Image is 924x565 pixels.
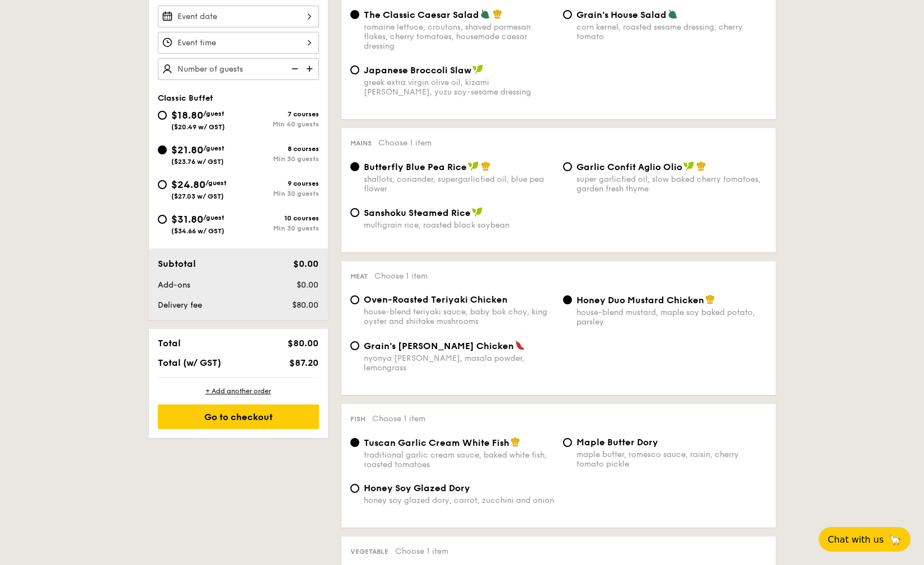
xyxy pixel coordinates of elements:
[364,175,554,194] div: shallots, coriander, supergarlicfied oil, blue pea flower
[350,415,365,423] span: Fish
[696,161,706,171] img: icon-chef-hat.a58ddaea.svg
[171,144,203,156] span: $21.80
[158,180,167,189] input: $24.80/guest($27.03 w/ GST)9 coursesMin 30 guests
[364,307,554,326] div: house-blend teriyaki sauce, baby bok choy, king oyster and shiitake mushrooms
[158,258,196,269] span: Subtotal
[350,162,359,171] input: Butterfly Blue Pea Riceshallots, coriander, supergarlicfied oil, blue pea flower
[480,9,490,19] img: icon-vegetarian.fe4039eb.svg
[576,437,658,448] span: Maple Butter Dory
[238,224,319,232] div: Min 30 guests
[515,340,525,350] img: icon-spicy.37a8142b.svg
[395,547,448,556] span: Choose 1 item
[171,109,203,121] span: $18.80
[158,215,167,224] input: $31.80/guest($34.66 w/ GST)10 coursesMin 30 guests
[158,338,181,349] span: Total
[238,214,319,222] div: 10 courses
[171,158,224,166] span: ($23.76 w/ GST)
[364,354,554,373] div: nyonya [PERSON_NAME], masala powder, lemongrass
[171,123,225,131] span: ($20.49 w/ GST)
[297,280,318,290] span: $0.00
[576,308,767,327] div: house-blend mustard, maple soy baked potato, parsley
[238,155,319,163] div: Min 30 guests
[364,208,471,218] span: Sanshoku Steamed Rice
[510,437,520,447] img: icon-chef-hat.a58ddaea.svg
[203,214,224,222] span: /guest
[364,450,554,469] div: traditional garlic cream sauce, baked white fish, roasted tomatoes
[350,65,359,74] input: Japanese Broccoli Slawgreek extra virgin olive oil, kizami [PERSON_NAME], yuzu soy-sesame dressing
[171,227,224,235] span: ($34.66 w/ GST)
[364,162,467,172] span: Butterfly Blue Pea Rice
[158,93,213,103] span: Classic Buffet
[158,404,319,429] div: Go to checkout
[292,300,318,310] span: $80.00
[372,414,425,423] span: Choose 1 item
[350,341,359,350] input: Grain's [PERSON_NAME] Chickennyonya [PERSON_NAME], masala powder, lemongrass
[563,10,572,19] input: Grain's House Saladcorn kernel, roasted sesame dressing, cherry tomato
[158,6,319,27] input: Event date
[238,145,319,153] div: 8 courses
[364,437,509,448] span: Tuscan Garlic Cream White Fish
[238,190,319,197] div: Min 30 guests
[350,438,359,447] input: Tuscan Garlic Cream White Fishtraditional garlic cream sauce, baked white fish, roasted tomatoes
[238,180,319,187] div: 9 courses
[350,139,372,147] span: Mains
[888,533,902,546] span: 🦙
[563,295,572,304] input: Honey Duo Mustard Chickenhouse-blend mustard, maple soy baked potato, parsley
[472,64,484,74] img: icon-vegan.f8ff3823.svg
[576,295,704,305] span: Honey Duo Mustard Chicken
[350,295,359,304] input: Oven-Roasted Teriyaki Chickenhouse-blend teriyaki sauce, baby bok choy, king oyster and shiitake ...
[171,213,203,225] span: $31.80
[289,357,318,368] span: $87.20
[205,179,227,187] span: /guest
[203,144,224,152] span: /guest
[158,32,319,54] input: Event time
[364,496,554,505] div: honey soy glazed dory, carrot, zucchini and onion
[158,145,167,154] input: $21.80/guest($23.76 w/ GST)8 coursesMin 30 guests
[468,161,479,171] img: icon-vegan.f8ff3823.svg
[374,271,428,281] span: Choose 1 item
[705,294,715,304] img: icon-chef-hat.a58ddaea.svg
[350,208,359,217] input: Sanshoku Steamed Ricemultigrain rice, roasted black soybean
[576,10,667,20] span: Grain's House Salad
[364,294,508,305] span: Oven-Roasted Teriyaki Chicken
[472,207,483,217] img: icon-vegan.f8ff3823.svg
[302,58,319,79] img: icon-add.58712e84.svg
[683,161,695,171] img: icon-vegan.f8ff3823.svg
[293,258,318,269] span: $0.00
[238,120,319,128] div: Min 40 guests
[203,110,224,117] span: /guest
[158,111,167,120] input: $18.80/guest($20.49 w/ GST)7 coursesMin 40 guests
[364,78,554,97] div: greek extra virgin olive oil, kizami [PERSON_NAME], yuzu soy-sesame dressing
[364,65,471,76] span: Japanese Broccoli Slaw
[158,280,190,290] span: Add-ons
[493,9,503,19] img: icon-chef-hat.a58ddaea.svg
[828,534,884,545] span: Chat with us
[819,527,911,552] button: Chat with us🦙
[576,175,767,194] div: super garlicfied oil, slow baked cherry tomatoes, garden fresh thyme
[158,58,319,80] input: Number of guests
[563,438,572,447] input: Maple Butter Dorymaple butter, romesco sauce, raisin, cherry tomato pickle
[158,357,221,368] span: Total (w/ GST)
[285,58,302,79] img: icon-reduce.1d2dbef1.svg
[364,22,554,51] div: romaine lettuce, croutons, shaved parmesan flakes, cherry tomatoes, housemade caesar dressing
[158,300,202,310] span: Delivery fee
[158,387,319,396] div: + Add another order
[576,450,767,469] div: maple butter, romesco sauce, raisin, cherry tomato pickle
[350,272,368,280] span: Meat
[576,162,682,172] span: Garlic Confit Aglio Olio
[563,162,572,171] input: Garlic Confit Aglio Oliosuper garlicfied oil, slow baked cherry tomatoes, garden fresh thyme
[350,10,359,19] input: The Classic Caesar Saladromaine lettuce, croutons, shaved parmesan flakes, cherry tomatoes, house...
[171,178,205,191] span: $24.80
[481,161,491,171] img: icon-chef-hat.a58ddaea.svg
[668,9,678,19] img: icon-vegetarian.fe4039eb.svg
[364,10,479,20] span: The Classic Caesar Salad
[171,192,224,200] span: ($27.03 w/ GST)
[364,483,470,493] span: Honey Soy Glazed Dory
[238,110,319,118] div: 7 courses
[576,22,767,41] div: corn kernel, roasted sesame dressing, cherry tomato
[364,220,554,230] div: multigrain rice, roasted black soybean
[378,138,431,148] span: Choose 1 item
[350,484,359,493] input: Honey Soy Glazed Doryhoney soy glazed dory, carrot, zucchini and onion
[288,338,318,349] span: $80.00
[364,341,514,351] span: Grain's [PERSON_NAME] Chicken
